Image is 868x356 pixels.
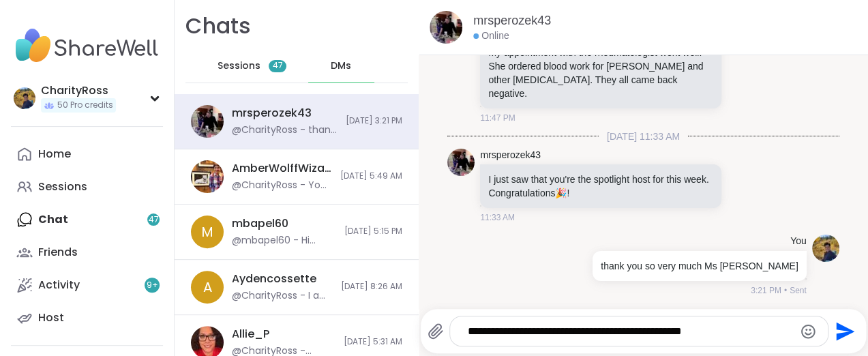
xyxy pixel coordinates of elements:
span: 11:47 PM [480,112,515,124]
div: mrsperozek43 [232,106,312,121]
img: ShareWell Nav Logo [11,22,163,70]
a: Home [11,138,163,170]
div: @CharityRoss - Your welcome happy to have you [232,179,332,192]
p: I just saw that you're the spotlight host for this week. Congratulations ! [488,173,713,200]
span: 11:33 AM [480,211,515,224]
div: Aydencossette [232,271,316,286]
span: m [201,222,213,242]
button: Emoji picker [800,323,816,340]
h4: You [790,235,807,248]
a: Activity9+ [11,269,163,301]
div: CharityRoss [41,83,116,98]
p: My appointment with the rheumatologist went well. She ordered blood work for [PERSON_NAME] and ot... [488,46,713,100]
img: https://sharewell-space-live.sfo3.digitaloceanspaces.com/user-generated/7bfe9c21-5964-482a-a385-9... [191,105,224,138]
div: mbapel60 [232,216,288,231]
img: https://sharewell-space-live.sfo3.digitaloceanspaces.com/user-generated/7bfe9c21-5964-482a-a385-9... [430,11,462,44]
div: Sessions [38,179,87,194]
img: https://sharewell-space-live.sfo3.digitaloceanspaces.com/user-generated/7bfe9c21-5964-482a-a385-9... [447,149,475,176]
textarea: Type your message [468,325,788,338]
span: [DATE] 5:15 PM [344,226,402,237]
div: Allie_P [232,327,269,342]
span: 3:21 PM [751,284,781,297]
span: 47 [273,60,283,72]
img: CharityRoss [14,87,35,109]
div: Friends [38,245,78,260]
span: A [203,277,212,297]
span: Sent [790,284,807,297]
span: Sessions [218,59,260,73]
div: AmberWolffWizard [232,161,332,176]
a: mrsperozek43 [480,149,541,162]
span: 🎉 [555,188,567,198]
span: 50 Pro credits [57,100,113,111]
span: • [784,284,787,297]
div: @CharityRoss - I am so sorry you had to suffer [PERSON_NAME] and [PERSON_NAME]. They are just mea... [232,289,333,303]
a: mrsperozek43 [473,12,551,29]
span: 9 + [147,280,158,291]
span: [DATE] 3:21 PM [346,115,402,127]
h1: Chats [185,11,251,42]
a: Sessions [11,170,163,203]
div: @CharityRoss - thank you so very much Ms [PERSON_NAME] [232,123,338,137]
img: https://sharewell-space-live.sfo3.digitaloceanspaces.com/user-generated/d0fef3f8-78cb-4349-b608-1... [812,235,839,262]
button: Send [828,316,859,346]
div: Host [38,310,64,325]
div: Home [38,147,71,162]
a: Host [11,301,163,334]
span: [DATE] 5:31 AM [344,336,402,348]
div: @mbapel60 - Hi Charity. I'm sorry I had to sign off of our group session [DATE], but I got a phon... [232,234,336,248]
a: Friends [11,236,163,269]
div: Activity [38,278,80,293]
span: [DATE] 8:26 AM [341,281,402,293]
div: Online [473,29,509,43]
span: [DATE] 5:49 AM [340,170,402,182]
p: thank you so very much Ms [PERSON_NAME] [601,259,798,273]
span: [DATE] 11:33 AM [599,130,688,143]
img: https://sharewell-space-live.sfo3.digitaloceanspaces.com/user-generated/9a5601ee-7e1f-42be-b53e-4... [191,160,224,193]
span: DMs [331,59,351,73]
